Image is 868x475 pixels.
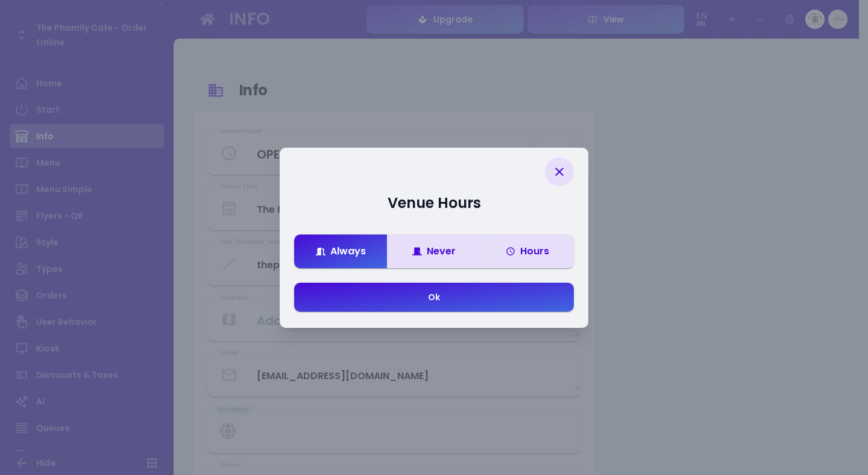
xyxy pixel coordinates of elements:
div: Always [316,247,366,256]
div: Ok [428,293,440,301]
div: Hours [506,247,549,256]
button: Never [387,234,480,268]
button: Hours [480,234,574,268]
div: Never [412,247,456,256]
button: Always [294,234,387,268]
button: Ok [294,283,574,312]
h1: Venue Hours [294,196,574,210]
